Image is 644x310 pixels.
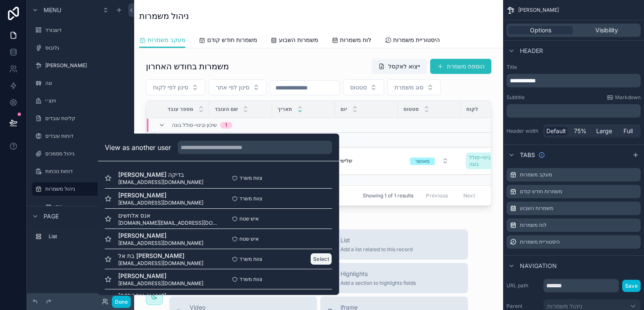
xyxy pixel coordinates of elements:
button: Done [112,296,131,308]
label: גלובוס [45,45,127,51]
span: צוות משרד [239,195,262,202]
div: scrollable content [506,74,641,87]
span: Large [596,127,612,135]
span: [EMAIL_ADDRESS][DOMAIN_NAME] [118,280,203,287]
a: לוח משמרות [332,32,371,49]
a: וגה [32,76,129,90]
span: היסטוריית משמרות [393,36,440,44]
span: [EMAIL_ADDRESS][DOMAIN_NAME] [118,240,203,247]
span: Header [520,47,543,55]
div: scrollable content [27,226,134,252]
span: [PERSON_NAME] [118,231,203,240]
label: וגה [55,203,127,210]
span: Showing 1 of 1 results [363,192,413,199]
span: List [340,236,413,244]
label: וינצ׳י [45,97,127,104]
span: Navigation [520,262,557,270]
a: גלובוס [32,41,129,55]
label: דוחות נוכחות [45,168,116,175]
span: [PERSON_NAME] [118,191,203,200]
div: 1 [225,122,227,129]
span: Visibility [595,26,618,34]
h1: ניהול משמרות [139,10,189,22]
span: Page [44,212,59,221]
a: וינצ׳י [32,94,129,108]
span: [PERSON_NAME] בדיקה [118,171,203,179]
span: בת אל [PERSON_NAME] [118,252,203,260]
span: [EMAIL_ADDRESS][DOMAIN_NAME] [118,179,203,186]
a: דוחות נוכחות [32,165,129,178]
span: [EMAIL_ADDRESS][DOMAIN_NAME] [118,260,203,267]
div: scrollable content [506,104,641,118]
span: סטטוס [403,106,419,113]
span: Add a section to highlights fields [340,280,416,286]
button: HighlightsAdd a section to highlights fields [320,263,468,293]
label: [PERSON_NAME] [45,62,127,69]
button: Save [622,280,641,292]
button: ListAdd a list related to this record [320,229,468,260]
span: Tabs [520,151,535,159]
span: שם העובד [215,106,238,113]
label: משמרות השבוע [520,205,553,212]
label: Subtitle [506,94,525,101]
label: Header width [506,128,540,134]
span: איש שטח [239,236,259,242]
a: Markdown [607,94,641,101]
label: קליטת עובדים [45,115,127,122]
span: יום [340,106,347,113]
a: משמרות השבוע [270,32,318,49]
span: [DOMAIN_NAME][EMAIL_ADDRESS][DOMAIN_NAME] [118,220,218,226]
span: 75% [574,127,587,135]
span: Highlights [340,270,416,278]
a: היסטוריית משמרות [385,32,440,49]
a: ניהול משמרות [32,182,129,196]
label: דשבורד [45,27,127,34]
label: מעקב משמרות [520,171,552,178]
span: שיכון ובינוי-סולל בונה [172,122,217,129]
label: לוח משמרות [520,222,547,229]
label: ניהול מסמכים [45,150,127,157]
span: מספר עובד [168,106,193,113]
label: היסטוריית משמרות [520,239,560,245]
span: משמרות חודש קודם [207,36,257,44]
a: קליטת עובדים [32,112,129,125]
label: וגה [45,80,127,87]
a: מעקב משמרות [139,32,185,48]
span: תאריך [278,106,292,113]
a: וגה [42,200,129,213]
label: דוחות עובדים [45,133,127,139]
span: איש שטח [239,215,259,222]
label: URL path [506,282,540,289]
span: [PERSON_NAME] [118,292,203,300]
span: Menu [44,6,61,14]
span: [PERSON_NAME] [518,7,559,13]
span: משמרות השבוע [279,36,318,44]
span: צוות משרד [239,175,262,181]
h2: View as another user [105,142,171,152]
label: Title [506,64,641,71]
label: משמרות חודש קודם [520,188,562,195]
span: מעקב משמרות [148,36,185,44]
label: List [49,233,126,240]
a: ניהול מסמכים [32,147,129,160]
label: ניהול משמרות [45,186,112,192]
span: [EMAIL_ADDRESS][DOMAIN_NAME] [118,200,203,206]
span: צוות משרד [239,256,262,263]
a: דשבורד [32,24,129,37]
span: לקוח [466,106,478,113]
span: Default [546,127,566,135]
span: Full [623,127,633,135]
span: לוח משמרות [340,36,371,44]
span: אנס אלחשים [118,211,218,220]
a: משמרות חודש קודם [199,32,257,49]
button: Select [310,253,332,265]
span: Options [530,26,551,34]
a: [PERSON_NAME] [32,59,129,72]
span: צוות משרד [239,276,262,283]
span: [PERSON_NAME] [118,272,203,280]
span: Markdown [615,94,641,101]
a: דוחות עובדים [32,129,129,143]
span: Add a list related to this record [340,246,413,253]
